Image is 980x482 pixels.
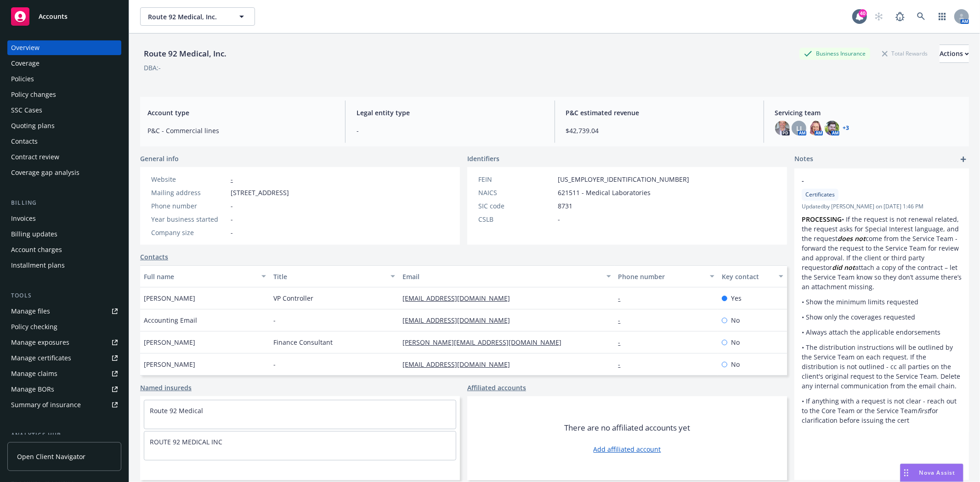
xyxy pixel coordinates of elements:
div: Manage exposures [11,335,69,350]
button: Title [270,265,399,287]
img: photo [808,121,823,135]
span: Updated by [PERSON_NAME] on [DATE] 1:46 PM [802,202,962,211]
span: 8731 [558,201,572,211]
span: Servicing team [775,108,962,118]
p: • If anything with a request is not clear - reach out to the Core Team or the Service Team for cl... [802,396,962,425]
a: - [231,175,233,184]
div: Mailing address [151,188,227,197]
span: [US_EMPLOYER_IDENTIFICATION_NUMBER] [558,174,689,184]
a: Coverage [7,56,121,71]
button: Route 92 Medical, Inc. [140,7,255,26]
span: - [231,214,233,224]
a: Add affiliated account [594,444,661,454]
div: Invoices [11,211,36,226]
div: Coverage [11,56,40,71]
span: [PERSON_NAME] [144,359,195,369]
div: Business Insurance [799,48,870,59]
span: - [357,126,543,135]
span: No [731,359,740,369]
div: Key contact [722,272,773,281]
a: [PERSON_NAME][EMAIL_ADDRESS][DOMAIN_NAME] [402,338,569,347]
div: SSC Cases [11,103,42,118]
span: - [802,176,938,185]
div: Summary of insurance [11,398,81,412]
a: [EMAIL_ADDRESS][DOMAIN_NAME] [402,316,517,325]
em: first [918,406,929,415]
a: [EMAIL_ADDRESS][DOMAIN_NAME] [402,360,517,369]
a: - [618,360,628,369]
a: Quoting plans [7,118,121,133]
span: - [231,228,233,237]
span: LI [796,123,802,133]
div: Year business started [151,214,227,224]
a: - [618,338,628,347]
a: Start snowing [870,7,888,26]
img: photo [775,121,790,135]
div: Phone number [151,201,227,211]
a: ROUTE 92 MEDICAL INC [150,437,222,446]
a: Contacts [140,252,168,262]
span: No [731,337,740,347]
span: Accounting Email [144,315,197,325]
span: [PERSON_NAME] [144,293,195,303]
div: Drag to move [901,464,912,482]
a: Manage certificates [7,351,121,365]
div: Company size [151,228,227,237]
span: Open Client Navigator [17,452,85,461]
div: Actions [940,45,969,62]
span: Certificates [805,191,835,199]
a: Switch app [933,7,952,26]
a: Accounts [7,4,121,29]
div: Email [402,272,600,281]
a: Search [912,7,930,26]
span: Route 92 Medical, Inc. [148,12,227,22]
strong: PROCESSING [802,215,842,224]
span: Legal entity type [357,108,543,118]
a: Named insureds [140,383,192,392]
a: Policy checking [7,319,121,334]
a: Coverage gap analysis [7,165,121,180]
div: Full name [144,272,256,281]
div: Policy checking [11,319,57,334]
div: Billing [7,198,121,207]
div: FEIN [478,174,554,184]
div: Policy changes [11,87,56,102]
div: Billing updates [11,227,57,241]
span: General info [140,154,179,163]
a: Invoices [7,211,121,226]
span: Yes [731,293,742,303]
p: • If the request is not renewal related, the request asks for Special Interest language, and the ... [802,214,962,291]
a: Policies [7,72,121,86]
span: - [273,359,276,369]
a: Manage BORs [7,382,121,397]
div: Contract review [11,150,59,164]
span: P&C estimated revenue [566,108,753,118]
a: Manage exposures [7,335,121,350]
span: Finance Consultant [273,337,333,347]
p: • Show only the coverages requested [802,312,962,322]
span: There are no affiliated accounts yet [564,422,690,433]
div: Manage certificates [11,351,71,365]
p: • Show the minimum limits requested [802,297,962,307]
div: -CertificatesUpdatedby [PERSON_NAME] on [DATE] 1:46 PMPROCESSING• If the request is not renewal r... [794,168,969,432]
span: VP Controller [273,293,313,303]
div: Website [151,174,227,184]
a: Billing updates [7,227,121,241]
a: - [618,294,628,303]
div: Total Rewards [878,48,932,59]
div: DBA: - [144,63,161,73]
span: Nova Assist [919,469,956,476]
div: Title [273,272,385,281]
span: 621511 - Medical Laboratories [558,188,651,197]
div: Manage claims [11,366,57,381]
span: - [231,201,233,211]
span: No [731,315,740,325]
div: Coverage gap analysis [11,165,79,180]
span: - [273,315,276,325]
a: [EMAIL_ADDRESS][DOMAIN_NAME] [402,294,517,303]
span: Notes [794,154,813,165]
div: Quoting plans [11,118,55,133]
div: NAICS [478,188,554,197]
div: Tools [7,291,121,300]
span: [STREET_ADDRESS] [231,188,289,197]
